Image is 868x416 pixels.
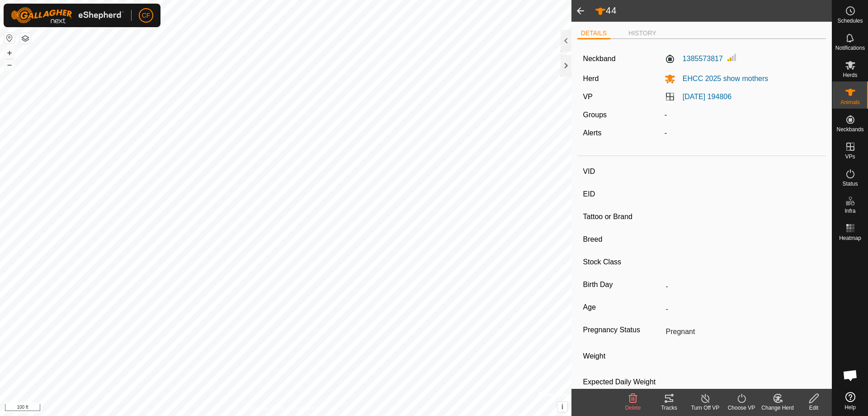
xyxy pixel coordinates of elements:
span: Help [844,405,856,410]
label: Breed [583,234,662,245]
label: Birth Day [583,279,662,291]
img: Signal strength [726,52,737,63]
label: EID [583,188,662,200]
button: + [4,48,15,58]
li: HISTORY [625,29,660,38]
div: Edit [796,404,832,412]
a: [DATE] 194806 [683,93,731,100]
label: Age [583,301,662,313]
label: VP [583,93,593,100]
span: Heatmap [839,235,861,241]
span: Status [842,181,858,186]
div: Turn Off VP [687,404,723,412]
div: - [661,128,824,139]
span: i [561,403,563,411]
button: Reset Map [4,33,15,43]
li: DETAILS [577,29,610,39]
span: VPs [845,154,855,159]
label: 1385573817 [665,53,723,64]
label: Pregnancy Status [583,324,662,336]
div: Tracks [651,404,687,412]
span: Delete [625,405,641,411]
label: Alerts [583,129,602,137]
div: Open chat [837,362,864,389]
button: i [557,402,567,412]
span: Schedules [837,18,863,24]
span: Notifications [835,45,865,51]
a: Contact Us [295,404,321,412]
span: EHCC 2025 show mothers [675,75,768,82]
label: VID [583,166,662,177]
div: Change Herd [759,404,796,412]
label: Weight [583,347,662,366]
label: Groups [583,111,607,119]
button: – [4,59,15,70]
img: Gallagher Logo [11,7,124,24]
label: Neckband [583,53,616,64]
label: Tattoo or Brand [583,211,662,223]
h2: 44 [595,5,832,17]
span: Infra [844,208,855,214]
div: - [661,110,824,120]
label: Expected Daily Weight Gain [583,377,662,398]
a: Help [832,388,868,414]
span: Herds [843,72,857,78]
label: Stock Class [583,256,662,268]
button: Map Layers [20,33,31,44]
a: Privacy Policy [250,404,284,412]
span: CF [142,11,151,20]
div: Choose VP [723,404,759,412]
span: Neckbands [836,127,863,132]
span: Animals [840,100,860,105]
label: Herd [583,75,599,82]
